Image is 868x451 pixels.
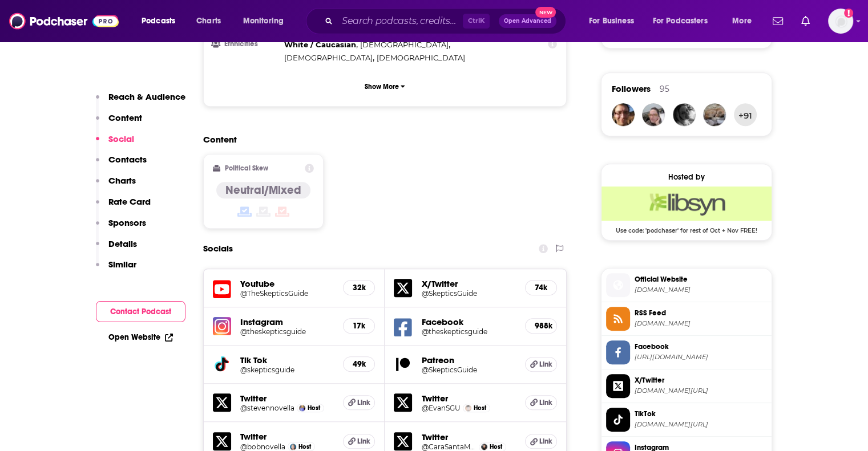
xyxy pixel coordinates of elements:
span: White / Caucasian [284,40,356,49]
button: open menu [235,12,298,30]
h5: Youtube [240,278,334,289]
a: Link [525,395,557,410]
a: Daugaard [703,103,726,126]
img: Cara Santa Maria [481,444,487,450]
a: Official Website[DOMAIN_NAME] [606,273,767,297]
p: Rate Card [108,196,151,207]
a: Open Website [108,332,173,342]
a: @SkepticsGuide [421,365,516,374]
span: New [535,7,556,18]
a: @skepticsguide [240,365,334,374]
h5: Tik Tok [240,355,334,365]
span: RSS Feed [635,308,767,318]
span: feed.theskepticsguide.org [635,319,767,328]
span: Link [539,360,552,369]
span: , [284,38,358,51]
button: Similar [96,259,136,280]
p: Show More [365,83,399,91]
span: Host [308,404,320,412]
button: open menu [645,12,724,30]
span: TikTok [635,409,767,419]
span: For Business [589,13,634,29]
button: +91 [734,103,757,126]
a: @theskepticsguide [421,327,516,336]
span: tiktok.com/@skepticsguide [635,420,767,429]
div: Search podcasts, credits, & more... [317,8,577,34]
h5: Instagram [240,316,334,327]
span: Facebook [635,342,767,352]
img: cristinamdr [673,103,696,126]
div: Hosted by [601,172,772,182]
a: Podchaser - Follow, Share and Rate Podcasts [9,10,119,32]
img: iconImage [213,317,231,335]
a: Libsyn Deal: Use code: 'podchaser' for rest of Oct + Nov FREE! [601,186,772,233]
h5: Twitter [240,393,334,404]
button: Show More [213,76,558,97]
a: Link [525,434,557,449]
a: Show notifications dropdown [768,11,788,31]
h5: @theskepticsguide [240,327,334,336]
h2: Socials [203,238,233,259]
a: @TheSkepticsGuide [240,289,334,298]
span: Host [298,443,311,450]
span: X/Twitter [635,375,767,385]
h5: Twitter [421,432,516,442]
button: open menu [724,12,766,30]
button: Open AdvancedNew [499,14,556,28]
span: , [360,38,450,51]
span: twitter.com/SkepticsGuide [635,387,767,395]
a: @stevennovella [240,404,294,412]
img: Libsyn Deal: Use code: 'podchaser' for rest of Oct + Nov FREE! [601,186,772,221]
a: Link [343,395,375,410]
span: Charts [196,13,221,29]
button: Contact Podcast [96,301,185,322]
span: Link [357,437,370,446]
h3: Ethnicities [213,40,280,48]
span: Open Advanced [504,18,551,24]
img: lilianril [642,103,665,126]
a: @bobnovella [240,442,285,451]
img: User Profile [828,9,853,34]
span: Followers [612,83,651,94]
span: theskepticsguide.org [635,286,767,294]
button: open menu [581,12,648,30]
span: More [732,13,752,29]
span: Monitoring [243,13,284,29]
h5: 49k [353,359,365,369]
button: Charts [96,175,136,196]
button: Show profile menu [828,9,853,34]
span: Link [539,398,552,407]
p: Sponsors [108,217,146,228]
span: Ctrl K [463,14,490,29]
a: @SkepticsGuide [421,289,516,298]
button: Sponsors [96,217,146,238]
h5: @EvanSGU [421,404,460,412]
h5: Twitter [240,431,334,442]
h5: Twitter [421,393,516,404]
button: open menu [134,12,190,30]
p: Reach & Audience [108,91,185,102]
p: Charts [108,175,136,186]
a: Show notifications dropdown [797,11,814,31]
div: 95 [660,84,669,94]
p: Similar [108,259,136,270]
h2: Content [203,134,558,145]
img: DoopySmurf [612,103,635,126]
p: Content [108,112,142,123]
svg: Add a profile image [844,9,853,18]
button: Reach & Audience [96,91,185,112]
img: Evan Bernstein [465,405,471,411]
a: @CaraSantaMaria [421,442,476,451]
a: TikTok[DOMAIN_NAME][URL] [606,408,767,432]
button: Content [96,112,142,133]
